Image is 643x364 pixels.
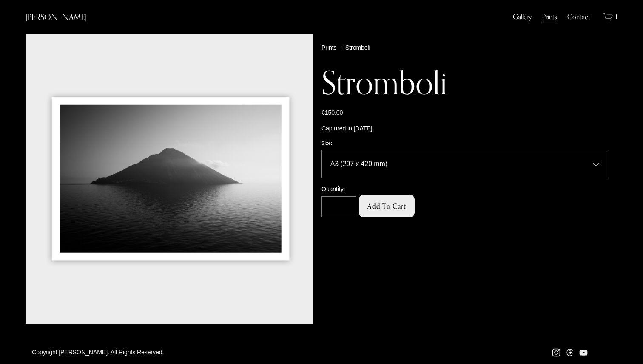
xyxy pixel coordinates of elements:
a: Prints [542,12,557,22]
a: Threads [566,348,574,357]
p: Captured in [DATE]. [321,124,609,133]
p: Copyright [PERSON_NAME]. All Rights Reserved. [26,348,170,357]
span: › [340,43,342,52]
span: 1 [615,13,617,21]
a: Contact [567,12,590,22]
input: Quantity [321,196,356,217]
span: Add To Cart [367,202,406,210]
div: €150.00 [321,108,609,117]
h1: Stromboli [321,62,609,104]
div: Size: [321,140,609,147]
a: [PERSON_NAME] [26,12,87,22]
a: Instagram [552,348,560,357]
a: YouTube [579,348,588,357]
label: Quantity: [321,185,356,194]
a: Gallery [513,12,532,22]
a: Stromboli [345,43,370,52]
button: Add To Cart [359,195,415,217]
a: One item in cart [603,11,617,22]
a: Prints [321,43,336,52]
